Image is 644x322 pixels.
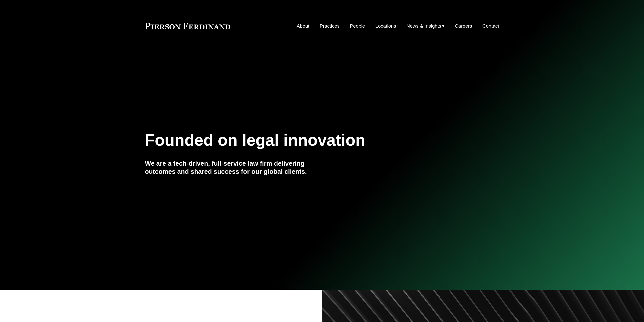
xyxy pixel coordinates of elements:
[350,21,365,31] a: People
[406,22,441,31] span: News & Insights
[145,159,322,176] h4: We are a tech-driven, full-service law firm delivering outcomes and shared success for our global...
[145,131,440,149] h1: Founded on legal innovation
[375,21,396,31] a: Locations
[320,21,340,31] a: Practices
[482,21,499,31] a: Contact
[297,21,309,31] a: About
[455,21,472,31] a: Careers
[406,21,445,31] a: folder dropdown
